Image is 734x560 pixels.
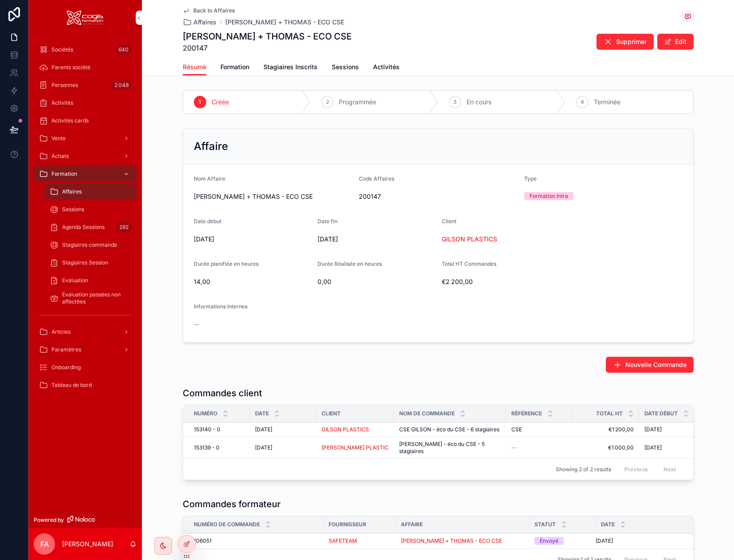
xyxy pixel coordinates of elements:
button: Supprimer [597,34,654,50]
a: [PERSON_NAME] + THOMAS - ECO CSE [401,537,524,544]
span: Affaires [193,18,216,27]
a: SAFETEAM [329,537,390,544]
span: Tableau de bord [51,382,92,389]
a: CSE [511,426,567,433]
span: CSE GILSON - éco du CSE - 6 stagiaires [399,426,499,433]
span: €2 200,00 [442,277,558,286]
span: Durée Réalisée en heures [318,260,382,267]
a: Stagiaires Inscrits [263,59,318,77]
span: Evaluation passées non affectées [62,291,128,305]
span: Statut [534,521,556,528]
a: 153139 - 0 [194,444,244,451]
a: Powered by [28,512,142,528]
span: Date fin [318,218,338,225]
a: [PERSON_NAME] - éco du CSE - 5 stagiaires [399,441,501,455]
a: Stagiaires Session [44,255,137,271]
img: App logo [67,11,103,25]
a: Sessions [44,201,137,217]
a: Activités [373,59,400,77]
span: Parents société [51,64,90,71]
a: Evaluation [44,272,137,288]
span: Durée planifiée en heures [194,260,259,267]
a: GILSON PLASTICS [322,426,369,433]
div: 292 [117,222,131,233]
span: Activités [51,99,73,106]
span: Informations internes [194,303,247,310]
span: Activités [373,63,400,71]
h1: Commandes formateur [183,498,281,510]
a: GILSON PLASTICS [442,235,497,244]
span: Evaluation [62,277,88,284]
span: [DATE] [596,537,613,544]
span: Client [442,218,456,225]
span: En cours [467,98,491,106]
div: Formation Intra [530,192,568,200]
span: Vente [51,135,66,142]
a: 106051 [194,537,318,544]
a: Tableau de bord [34,377,137,393]
span: CSE [511,426,522,433]
span: [PERSON_NAME] + THOMAS - ECO CSE [225,18,344,27]
span: 153140 - 0 [194,426,220,433]
span: 1 [199,99,201,106]
a: GILSON PLASTICS [322,426,389,433]
a: [PERSON_NAME] PLASTIC [322,444,389,451]
span: [DATE] [644,444,662,451]
span: Personnes [51,82,78,89]
span: Code Affaires [359,175,394,182]
span: Achats [51,153,69,160]
a: Formation [34,166,137,182]
a: Personnes2 048 [34,77,137,93]
a: Stagiaires commande [44,237,137,253]
a: [DATE] [644,444,700,451]
span: -- [194,320,199,329]
span: Type [524,175,537,182]
span: SAFETEAM [329,537,357,544]
h2: Affaire [194,139,228,154]
a: Envoyé [534,537,590,545]
a: Affaires [183,18,216,27]
a: CSE GILSON - éco du CSE - 6 stagiaires [399,426,501,433]
span: Nom Affaire [194,175,225,182]
span: Onboarding [51,364,81,371]
span: FA [40,539,49,549]
span: Formation [220,63,249,71]
div: Envoyé [540,537,558,545]
a: Articles [34,324,137,340]
span: Total HT Commandes [442,260,496,267]
span: Activités cards [51,117,89,124]
span: [PERSON_NAME] + THOMAS - ECO CSE [194,192,352,201]
span: Paramètres [51,346,81,353]
span: 153139 - 0 [194,444,220,451]
a: Paramètres [34,342,137,358]
span: 14,00 [194,277,311,286]
div: 2 048 [112,80,131,91]
button: Edit [657,34,694,50]
span: 2 [326,99,329,106]
span: 200147 [183,43,352,53]
a: Vente [34,130,137,146]
span: Créée [212,98,229,106]
span: Référence [511,410,542,417]
span: Total HT [596,410,623,417]
h1: [PERSON_NAME] + THOMAS - ECO CSE [183,30,352,43]
div: scrollable content [28,35,142,405]
span: Sessions [62,206,84,213]
a: [PERSON_NAME] + THOMAS - ECO CSE [401,537,502,544]
p: [PERSON_NAME] [62,540,113,548]
span: Stagiaires commande [62,241,117,248]
span: Nouvelle Commande [625,360,687,369]
a: [DATE] [255,426,311,433]
span: Terminée [594,98,620,106]
a: [DATE] [644,426,700,433]
span: Date début [194,218,221,225]
a: Agenda Sessions292 [44,219,137,235]
span: 200147 [359,192,517,201]
span: [DATE] [255,426,272,433]
span: 4 [581,99,584,106]
span: Supprimer [616,37,647,46]
span: 0,00 [318,277,435,286]
a: €1 200,00 [578,426,634,433]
